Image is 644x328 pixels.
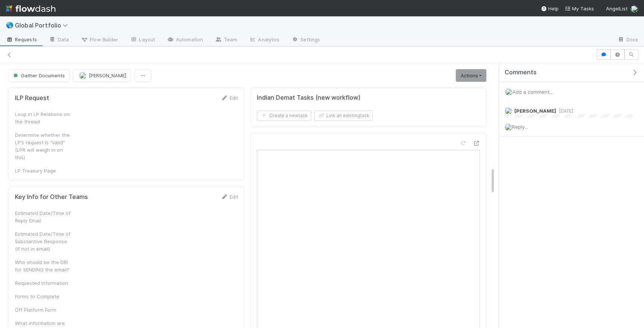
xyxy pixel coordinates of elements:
[9,69,70,82] button: Gather Documents
[221,194,238,200] a: Edit
[514,108,556,114] span: [PERSON_NAME]
[73,69,131,82] button: [PERSON_NAME]
[15,279,71,287] div: Requested Information
[6,2,56,15] img: logo-inverted-e16ddd16eac7371096b0.svg
[15,230,71,253] div: Estimated Date/Time of Substantive Response (if not in email)
[505,123,512,131] img: avatar_e0ab5a02-4425-4644-8eca-231d5bcccdf4.png
[456,69,486,82] a: Actions
[243,34,285,46] a: Analytics
[565,6,594,12] span: My Tasks
[43,34,75,46] a: Data
[124,34,161,46] a: Layout
[606,6,628,12] span: AngelList
[6,36,37,43] span: Requests
[612,34,644,46] a: Docs
[221,95,238,101] a: Edit
[15,209,71,224] div: Estimated Date/Time of Reply Email
[505,107,512,115] img: avatar_cd4e5e5e-3003-49e5-bc76-fd776f359de9.png
[15,306,71,313] div: Off Platform Form
[81,36,118,43] span: Flow Builder
[565,5,594,12] a: My Tasks
[15,110,71,125] div: Loop in LP Relations on the thread
[285,34,326,46] a: Settings
[15,193,88,201] h5: Key Info for Other Teams
[15,131,71,161] div: Determine whether the LP's request is "valid" (LPR will weigh in on this)
[161,34,209,46] a: Automation
[512,89,553,95] span: Add a comment...
[15,167,71,174] div: LP Treasury Page
[6,22,13,28] span: 🌎
[15,22,72,29] span: Global Portfolio
[15,94,49,102] h5: ILP Request
[257,110,311,121] button: Create a newtask
[314,110,373,121] button: Link an existingtask
[512,124,528,130] span: Reply...
[505,88,512,96] img: avatar_e0ab5a02-4425-4644-8eca-231d5bcccdf4.png
[12,73,65,78] span: Gather Documents
[15,293,71,300] div: Forms to Complete
[89,73,126,78] span: [PERSON_NAME]
[79,72,86,79] img: avatar_e0ab5a02-4425-4644-8eca-231d5bcccdf4.png
[541,5,559,12] div: Help
[75,34,124,46] a: Flow Builder
[15,258,71,273] div: Who should be the DRI for SENDING the email?
[556,108,573,114] span: [DATE]
[209,34,243,46] a: Team
[257,94,360,102] h5: Indian Demat Tasks (new workflow)
[631,5,638,13] img: avatar_e0ab5a02-4425-4644-8eca-231d5bcccdf4.png
[505,69,537,76] span: Comments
